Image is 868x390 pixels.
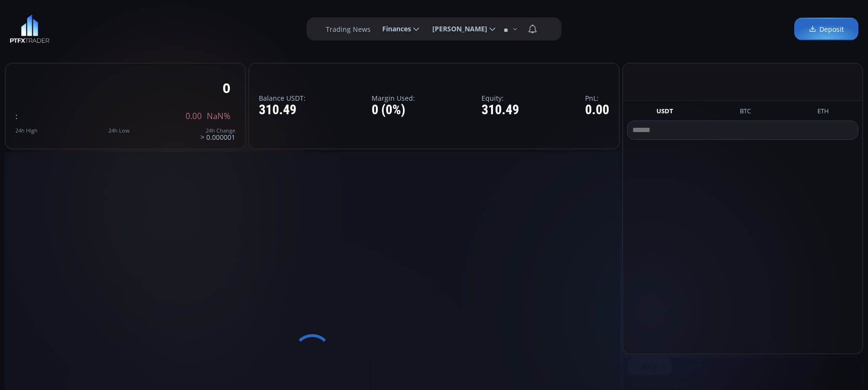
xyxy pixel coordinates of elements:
div: > 0.000001 [200,128,235,141]
a: Deposit [794,18,858,40]
div: 310.49 [259,103,306,118]
span: NaN% [207,112,230,121]
button: USDT [653,107,677,119]
span: Finances [375,19,411,39]
span: Deposit [809,24,844,34]
div: 310.49 [481,103,519,118]
button: BTC [736,107,755,119]
label: Equity: [481,94,519,102]
span: 0.00 [186,112,202,121]
img: LOGO [10,14,50,43]
div: 0 (0%) [372,103,415,118]
div: 24h Low [108,128,130,134]
button: ETH [814,107,833,119]
label: Balance USDT: [259,94,306,102]
span: [PERSON_NAME] [426,19,487,39]
div: 0 [223,81,230,95]
span: : [15,110,17,121]
div: 0.00 [585,103,609,118]
label: Trading News [326,24,371,34]
div: 24h High [15,128,38,134]
label: Margin Used: [372,94,415,102]
label: PnL: [585,94,609,102]
div: 24h Change [200,128,235,134]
